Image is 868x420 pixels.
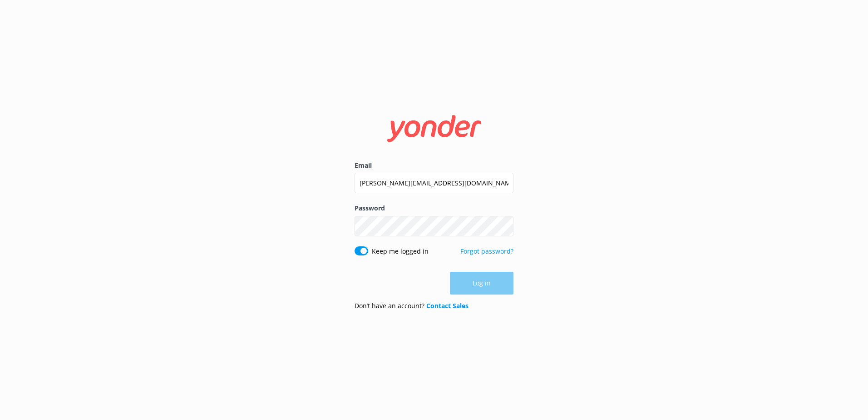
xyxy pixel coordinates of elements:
[355,203,513,213] label: Password
[372,246,429,256] label: Keep me logged in
[355,160,513,170] label: Email
[355,301,469,311] p: Don’t have an account?
[355,173,513,193] input: user@emailaddress.com
[460,247,513,255] a: Forgot password?
[426,301,469,310] a: Contact Sales
[495,217,513,235] button: Show password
